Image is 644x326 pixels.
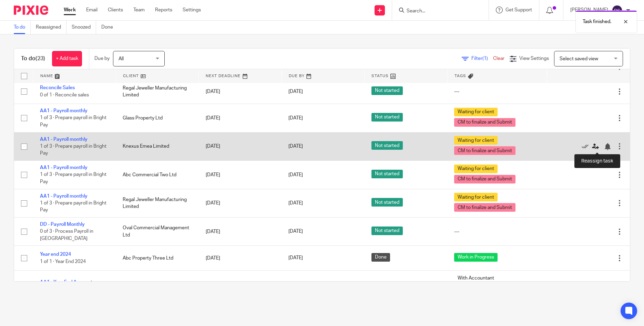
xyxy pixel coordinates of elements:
[371,198,403,207] span: Not started
[454,146,515,155] span: CM to finalize and Submit
[116,104,198,132] td: Glass Property Ltd
[21,55,45,62] h1: To do
[40,194,88,199] a: AA1 - Payroll monthly
[519,56,549,61] span: View Settings
[454,118,515,127] span: CM to finalize and Submit
[116,79,198,104] td: Regal Jeweller Manufacturing Limited
[40,280,95,285] a: AA1 - Year End Accounts
[482,56,488,61] span: (1)
[288,201,303,206] span: [DATE]
[40,85,75,90] a: Reconcile Sales
[116,270,198,308] td: Abc Commercial Two Ltd
[119,56,124,61] span: All
[454,136,498,145] span: Waiting for client
[199,246,282,270] td: [DATE]
[288,144,303,149] span: [DATE]
[101,21,118,34] a: Done
[199,104,282,132] td: [DATE]
[199,79,282,104] td: [DATE]
[471,56,493,61] span: Filter
[199,161,282,189] td: [DATE]
[288,256,303,261] span: [DATE]
[371,170,403,178] span: Not started
[14,6,48,15] img: Pixie
[371,113,403,122] span: Not started
[40,201,106,213] span: 1 of 3 · Prepare payroll in Bright Pay
[116,161,198,189] td: Abc Commercial Two Ltd
[155,7,172,13] a: Reports
[116,189,198,217] td: Regal Jeweller Manufacturing Limited
[86,7,98,13] a: Email
[454,175,515,183] span: CM to finalize and Submit
[40,259,86,264] span: 1 of 1 · Year End 2024
[40,172,106,185] span: 1 of 3 · Prepare payroll in Bright Pay
[371,253,390,262] span: Done
[52,51,82,66] a: + Add task
[454,274,498,283] span: With Accountant
[454,193,498,201] span: Waiting for client
[371,141,403,150] span: Not started
[612,5,623,16] img: svg%3E
[199,270,282,308] td: [DATE]
[199,189,282,217] td: [DATE]
[14,21,31,34] a: To do
[454,88,540,95] div: ---
[94,55,110,62] p: Due by
[371,227,403,235] span: Not started
[199,132,282,160] td: [DATE]
[133,7,145,13] a: Team
[454,108,498,116] span: Waiting for client
[40,137,88,142] a: AA1 - Payroll monthly
[40,222,85,227] a: DD - Payroll Monthly
[40,116,106,128] span: 1 of 3 · Prepare payroll in Bright Pay
[583,18,611,25] p: Task finished.
[454,74,466,78] span: Tags
[454,228,540,235] div: ---
[371,86,403,95] span: Not started
[40,108,88,113] a: AA1 - Payroll monthly
[288,89,303,94] span: [DATE]
[582,143,592,150] a: Mark as done
[288,229,303,234] span: [DATE]
[40,165,88,170] a: AA1 - Payroll monthly
[116,132,198,160] td: Knexus Emea Limited
[72,21,96,34] a: Snoozed
[40,93,89,97] span: 0 of 1 · Reconcile sales
[199,218,282,246] td: [DATE]
[493,56,504,61] a: Clear
[454,203,515,212] span: CM to finalize and Submit
[288,172,303,177] span: [DATE]
[454,165,498,173] span: Waiting for client
[108,7,123,13] a: Clients
[116,246,198,270] td: Abc Property Three Ltd
[116,218,198,246] td: Oval Commercial Management Ltd
[454,253,498,262] span: Work in Progress
[183,7,201,13] a: Settings
[64,7,76,13] a: Work
[40,252,71,257] a: Year end 2024
[40,144,106,156] span: 1 of 3 · Prepare payroll in Bright Pay
[288,116,303,120] span: [DATE]
[40,229,93,241] span: 0 of 3 · Process Payroll in [GEOGRAPHIC_DATA]
[36,21,67,34] a: Reassigned
[560,56,598,61] span: Select saved view
[35,56,45,61] span: (23)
